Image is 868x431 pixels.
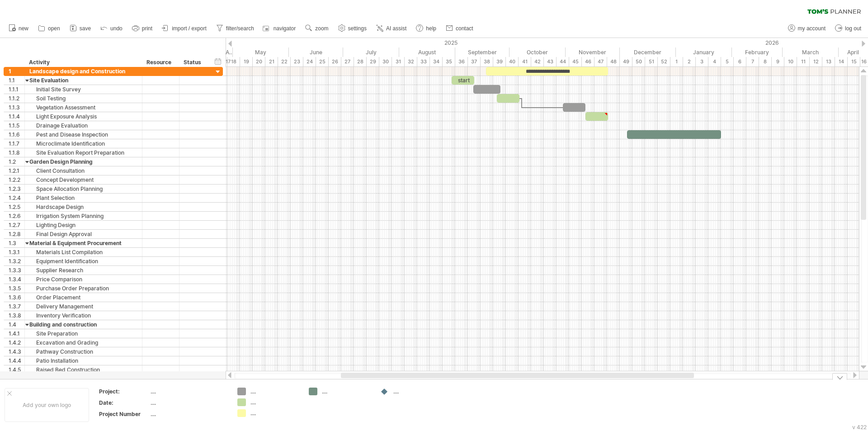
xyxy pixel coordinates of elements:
div: 8 [759,57,772,66]
div: Order Placement [29,293,137,302]
div: 1.3.2 [9,257,24,265]
div: 1.2.6 [9,212,24,220]
div: 25 [316,57,329,66]
span: contact [456,25,473,32]
a: undo [98,23,125,34]
div: Delivery Management [29,302,137,311]
div: May 2025 [233,47,289,57]
div: .... [151,410,226,418]
div: 1.2.7 [9,221,24,229]
div: January 2026 [676,47,732,57]
span: settings [348,25,367,32]
div: Irrigation System Planning [29,212,137,220]
div: Space Allocation Planning [29,185,137,193]
span: new [19,25,28,32]
div: Vegetation Assessment [29,103,137,112]
div: 1.3.3 [9,266,24,275]
div: .... [250,398,300,406]
div: 7 [746,57,759,66]
a: import / export [160,23,209,34]
div: 15 [848,57,860,66]
div: Plant Selection [29,194,137,202]
span: navigator [274,25,296,32]
div: 1.2 [9,157,24,166]
div: .... [322,388,371,395]
div: Status [184,58,203,67]
a: contact [443,23,476,34]
div: 1.3.4 [9,275,24,284]
div: June 2025 [289,47,343,57]
span: filter/search [226,25,254,32]
a: zoom [303,23,331,34]
div: Price Comparison [29,275,137,284]
div: Final Design Approval [29,230,137,238]
span: save [80,25,91,32]
div: 1.3.7 [9,302,24,311]
div: Purchase Order Preparation [29,284,137,293]
span: undo [110,25,123,32]
div: Light Exposure Analysis [29,112,137,121]
div: 35 [443,57,455,66]
div: September 2025 [455,47,509,57]
div: 26 [329,57,341,66]
div: 1.4.3 [9,347,24,356]
div: Pest and Disease Inspection [29,130,137,139]
div: 1 [670,57,683,66]
div: 39 [493,57,506,66]
div: February 2026 [732,47,783,57]
div: Add your own logo [5,388,89,422]
div: 34 [430,57,443,66]
div: 13 [822,57,835,66]
span: my account [798,25,826,32]
div: Concept Development [29,175,137,184]
span: AI assist [386,25,406,32]
div: 1.2.4 [9,194,24,202]
div: 29 [367,57,379,66]
div: 1.1.7 [9,139,24,148]
div: 27 [341,57,354,66]
div: 45 [569,57,582,66]
a: settings [336,23,369,34]
div: October 2025 [509,47,566,57]
div: .... [151,388,226,395]
div: 10 [784,57,797,66]
div: 1.1.3 [9,103,24,112]
div: Equipment Identification [29,257,137,265]
span: zoom [315,25,328,32]
div: 1.2.3 [9,185,24,193]
div: hide legend [832,373,847,380]
div: Site Evaluation Report Preparation [29,148,137,157]
div: 51 [645,57,658,66]
div: 1.4.5 [9,365,24,374]
a: open [36,23,63,34]
div: 21 [265,57,278,66]
span: print [142,25,152,32]
div: 1.1.6 [9,130,24,139]
div: v 422 [852,424,867,431]
div: 50 [632,57,645,66]
div: 6 [734,57,746,66]
div: Activity [29,58,137,67]
div: 31 [392,57,405,66]
div: 5 [721,57,734,66]
div: .... [250,409,300,417]
div: August 2025 [399,47,455,57]
div: 1 [9,67,24,76]
a: print [130,23,155,34]
div: December 2025 [620,47,676,57]
span: open [48,25,60,32]
div: Site Evaluation [29,76,137,85]
div: 46 [582,57,594,66]
div: Client Consultation [29,166,137,175]
div: .... [151,399,226,407]
div: Drainage Evaluation [29,121,137,130]
div: Microclimate Identification [29,139,137,148]
div: 1.3 [9,239,24,247]
div: .... [250,388,300,395]
div: 1.3.1 [9,248,24,256]
div: 47 [594,57,607,66]
div: 19 [240,57,253,66]
a: filter/search [214,23,257,34]
div: 1.4.4 [9,356,24,365]
div: 9 [772,57,784,66]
